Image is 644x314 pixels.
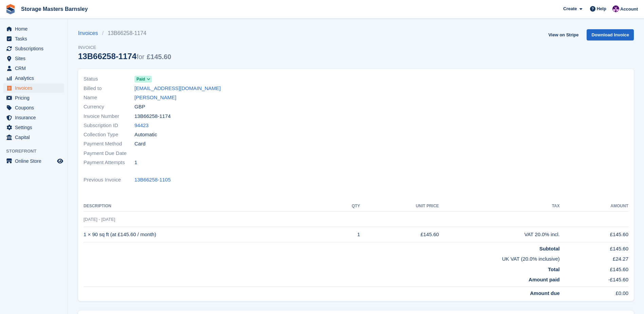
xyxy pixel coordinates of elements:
[15,24,56,34] span: Home
[134,159,137,167] span: 1
[78,52,171,61] div: 13B66258-1174
[560,201,628,212] th: Amount
[539,246,560,251] strong: Subtotal
[15,54,56,63] span: Sites
[560,227,628,242] td: £145.60
[439,201,560,212] th: Tax
[3,103,64,112] a: menu
[84,131,134,139] span: Collection Type
[612,5,619,12] img: Louise Masters
[546,29,581,40] a: View on Stripe
[84,227,331,242] td: 1 × 90 sq ft (at £145.60 / month)
[15,156,56,166] span: Online Store
[15,103,56,112] span: Coupons
[84,94,134,102] span: Name
[3,93,64,103] a: menu
[3,24,64,34] a: menu
[84,159,134,167] span: Payment Attempts
[560,252,628,263] td: £24.27
[15,44,56,53] span: Subscriptions
[563,5,577,12] span: Create
[15,133,56,142] span: Capital
[548,266,560,272] strong: Total
[15,123,56,132] span: Settings
[134,85,221,92] a: [EMAIL_ADDRESS][DOMAIN_NAME]
[15,113,56,122] span: Insurance
[529,277,560,282] strong: Amount paid
[3,34,64,43] a: menu
[560,286,628,297] td: £0.00
[3,64,64,73] a: menu
[3,133,64,142] a: menu
[78,44,171,51] span: Invoice
[15,34,56,43] span: Tasks
[3,123,64,132] a: menu
[84,252,560,263] td: UK VAT (20.0% inclusive)
[56,157,64,165] a: Preview store
[15,83,56,93] span: Invoices
[331,227,360,242] td: 1
[560,242,628,252] td: £145.60
[15,64,56,73] span: CRM
[84,140,134,148] span: Payment Method
[6,148,68,155] span: Storefront
[134,75,152,83] a: Paid
[134,176,171,184] a: 13B66258-1105
[15,93,56,103] span: Pricing
[597,5,606,12] span: Help
[84,103,134,111] span: Currency
[360,227,439,242] td: £145.60
[3,44,64,53] a: menu
[3,73,64,83] a: menu
[331,201,360,212] th: QTY
[78,29,102,37] a: Invoices
[84,112,134,120] span: Invoice Number
[84,122,134,129] span: Subscription ID
[620,6,638,13] span: Account
[18,3,91,15] a: Storage Masters Barnsley
[84,217,115,222] span: [DATE] - [DATE]
[136,53,144,60] span: for
[439,231,560,239] div: VAT 20.0% incl.
[587,29,634,40] a: Download Invoice
[84,75,134,83] span: Status
[530,290,560,296] strong: Amount due
[134,94,176,102] a: [PERSON_NAME]
[84,201,331,212] th: Description
[134,140,146,148] span: Card
[560,263,628,274] td: £145.60
[3,113,64,122] a: menu
[84,85,134,92] span: Billed to
[134,122,149,129] a: 94423
[3,54,64,63] a: menu
[136,76,145,82] span: Paid
[360,201,439,212] th: Unit Price
[134,112,171,120] span: 13B66258-1174
[3,156,64,166] a: menu
[147,53,171,60] span: £145.60
[134,103,145,111] span: GBP
[560,273,628,286] td: -£145.60
[3,83,64,93] a: menu
[134,131,157,139] span: Automatic
[15,73,56,83] span: Analytics
[78,29,171,37] nav: breadcrumbs
[84,150,134,157] span: Payment Due Date
[5,4,16,14] img: stora-icon-8386f47178a22dfd0bd8f6a31ec36ba5ce8667c1dd55bd0f319d3a0aa187defe.svg
[84,176,134,184] span: Previous Invoice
